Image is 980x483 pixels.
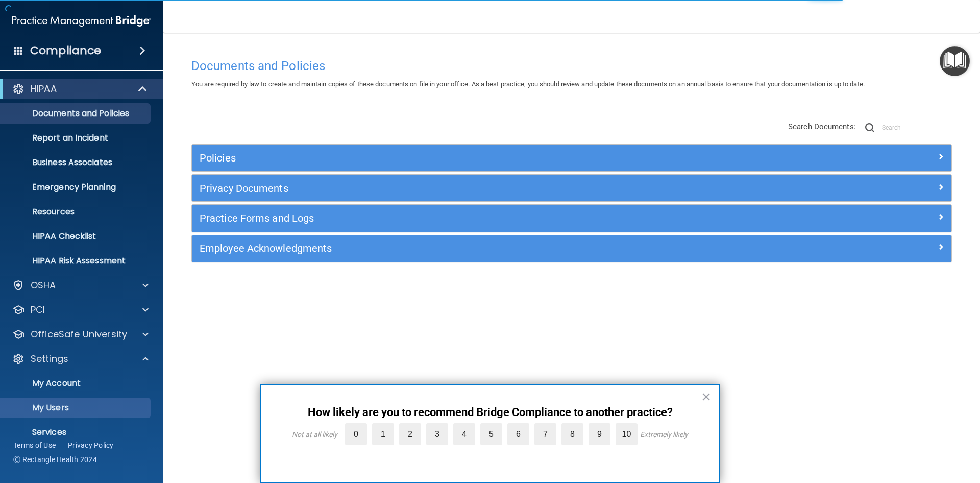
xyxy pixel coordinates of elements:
label: 0 [345,423,367,445]
p: HIPAA Checklist [7,231,146,241]
span: Ⓒ Rectangle Health 2024 [13,454,97,465]
label: 10 [616,423,638,445]
span: You are required by law to create and maintain copies of these documents on file in your office. ... [191,80,865,88]
p: OSHA [31,279,56,291]
div: Extremely likely [640,430,688,439]
p: Report an Incident [7,133,146,143]
p: OfficeSafe University [31,328,127,340]
p: How likely are you to recommend Bridge Compliance to another practice? [282,406,698,419]
label: 8 [561,423,583,445]
a: Privacy Policy [68,440,114,450]
p: My Account [7,378,146,388]
label: 9 [589,423,610,445]
button: Close [701,388,711,405]
input: Search [882,120,952,135]
span: Search Documents: [788,122,856,131]
p: HIPAA [31,83,57,95]
h5: Employee Acknowledgments [200,243,754,254]
label: 5 [480,423,502,445]
p: Business Associates [7,157,146,168]
button: Open Resource Center [940,46,970,76]
h4: Compliance [30,43,101,58]
label: 6 [507,423,529,445]
img: PMB logo [12,11,151,31]
label: 1 [372,423,394,445]
p: Emergency Planning [7,182,146,192]
p: HIPAA Risk Assessment [7,256,146,266]
h5: Privacy Documents [200,182,754,194]
a: Terms of Use [13,440,56,450]
p: PCI [31,304,45,316]
h5: Practice Forms and Logs [200,213,754,224]
p: Documents and Policies [7,108,146,119]
p: Resources [7,206,146,217]
div: Not at all likely [292,430,337,439]
p: Services [7,427,146,438]
h5: Policies [200,152,754,164]
img: ic-search.3b580494.png [865,123,874,132]
label: 3 [426,423,448,445]
label: 2 [399,423,421,445]
label: 4 [453,423,475,445]
label: 7 [534,423,556,445]
p: Settings [31,353,68,365]
p: My Users [7,403,146,413]
h4: Documents and Policies [191,59,952,73]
